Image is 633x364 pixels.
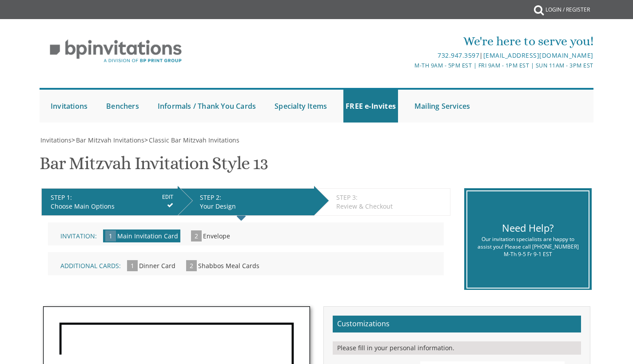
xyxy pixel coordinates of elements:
div: Review & Checkout [336,202,446,211]
span: 1 [105,230,116,241]
span: Additional Cards: [60,261,121,270]
span: Dinner Card [139,261,175,270]
span: Main Invitation Card [117,232,178,240]
div: Need Help? [474,221,582,235]
a: Classic Bar Mitzvah Invitations [148,136,239,144]
span: 2 [186,260,197,271]
img: BP Invitation Loft [40,33,192,70]
div: Choose Main Options [51,202,173,211]
div: Our invitation specialists are happy to assist you! Please call [PHONE_NUMBER] M-Th 9-5 Fr 9-1 EST [474,235,582,258]
div: M-Th 9am - 5pm EST | Fri 9am - 1pm EST | Sun 11am - 3pm EST [225,61,593,70]
h2: Customizations [333,316,581,332]
a: [EMAIL_ADDRESS][DOMAIN_NAME] [483,51,593,59]
span: Classic Bar Mitzvah Invitations [149,136,239,144]
a: FREE e-Invites [343,90,398,123]
a: Mailing Services [412,90,472,123]
h1: Bar Mitzvah Invitation Style 13 [40,154,268,180]
span: Invitation: [60,232,97,240]
span: 2 [191,230,202,241]
div: | [225,50,593,61]
a: Benchers [104,90,141,123]
a: Invitations [48,90,90,123]
div: STEP 2: [200,193,310,202]
span: > [72,136,144,144]
div: We're here to serve you! [225,32,593,50]
input: EDIT [162,193,173,201]
span: Envelope [203,232,230,240]
a: 732.947.3597 [438,51,479,59]
div: STEP 3: [336,193,446,202]
a: Bar Mitzvah Invitations [75,136,144,144]
a: Invitations [40,136,72,144]
div: Your Design [200,202,310,211]
span: Shabbos Meal Cards [198,261,259,270]
a: Specialty Items [272,90,329,123]
span: Invitations [40,136,72,144]
span: 1 [127,260,138,271]
a: Informals / Thank You Cards [155,90,258,123]
span: Bar Mitzvah Invitations [76,136,144,144]
span: > [144,136,239,144]
div: STEP 1: [51,193,173,202]
div: Please fill in your personal information. [333,341,581,355]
